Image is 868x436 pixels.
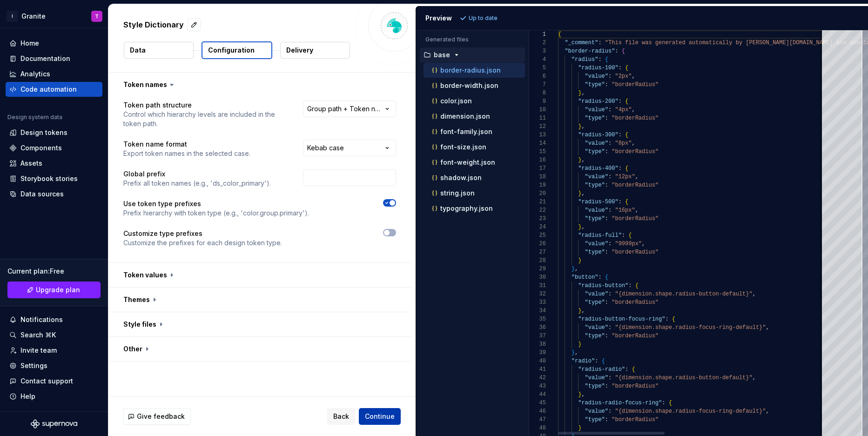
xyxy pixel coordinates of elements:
[529,248,546,256] div: 27
[130,46,146,55] p: Data
[672,316,675,322] span: {
[581,224,585,230] span: ,
[424,188,525,198] button: string.json
[123,169,271,179] p: Global prefix
[6,125,102,140] a: Design tokens
[625,199,628,205] span: {
[424,173,525,183] button: shadow.json
[578,224,581,230] span: }
[585,291,608,297] span: "value"
[642,241,645,247] span: ,
[6,328,102,342] button: Search ⌘K
[469,14,498,22] p: Up to date
[608,140,612,147] span: :
[585,324,608,331] span: "value"
[123,408,191,425] button: Give feedback
[529,323,546,332] div: 36
[20,392,35,401] div: Help
[123,179,271,188] p: Prefix all token names (e.g., 'ds_color_primary').
[608,408,612,415] span: :
[605,81,608,88] span: :
[529,97,546,106] div: 9
[20,143,62,153] div: Components
[615,291,752,297] span: "{dimension.shape.radius-button-default}"
[424,80,525,91] button: border-width.json
[608,73,612,80] span: :
[20,376,73,386] div: Contact support
[625,65,628,71] span: {
[608,291,612,297] span: :
[612,215,659,222] span: "borderRadius"
[440,113,490,120] p: dimension.json
[578,232,622,239] span: "radius-full"
[20,361,47,370] div: Settings
[440,97,472,105] p: color.json
[581,308,585,314] span: ,
[440,205,493,212] p: typography.json
[529,131,546,139] div: 13
[608,324,612,331] span: :
[123,149,250,158] p: Export token names in the selected case.
[529,424,546,432] div: 48
[572,358,595,364] span: "radio"
[529,240,546,248] div: 26
[529,148,546,156] div: 15
[529,390,546,399] div: 44
[529,72,546,80] div: 6
[529,47,546,55] div: 3
[625,366,628,373] span: :
[20,346,57,355] div: Invite team
[632,366,635,373] span: {
[6,343,102,358] a: Invite team
[615,207,635,214] span: "16px"
[585,107,608,113] span: "value"
[578,282,628,289] span: "radius-button"
[585,148,605,155] span: "type"
[280,42,350,59] button: Delivery
[605,148,608,155] span: :
[572,56,599,63] span: "radius"
[578,190,581,197] span: }
[612,299,659,306] span: "borderRadius"
[529,55,546,64] div: 4
[20,330,56,340] div: Search ⌘K
[578,400,662,406] span: "radius-radio-focus-ring"
[578,165,618,172] span: "radius-400"
[585,215,605,222] span: "type"
[578,199,618,205] span: "radius-500"
[21,12,46,21] div: Granite
[529,80,546,89] div: 7
[628,232,632,239] span: {
[605,215,608,222] span: :
[7,114,62,121] div: Design system data
[20,69,50,79] div: Analytics
[578,90,581,96] span: }
[440,67,501,74] p: border-radius.json
[585,333,605,339] span: "type"
[598,274,601,281] span: :
[618,65,621,71] span: :
[605,383,608,389] span: :
[608,174,612,180] span: :
[572,349,575,356] span: }
[529,416,546,424] div: 47
[612,416,659,423] span: "borderRadius"
[605,299,608,306] span: :
[6,389,102,404] button: Help
[635,174,638,180] span: ,
[585,299,605,306] span: "type"
[20,128,67,137] div: Design tokens
[605,40,789,46] span: "This file was generated automatically by [PERSON_NAME]
[424,157,525,168] button: font-weight.json
[615,107,632,113] span: "4px"
[420,50,525,60] button: base
[6,36,102,51] a: Home
[605,249,608,255] span: :
[529,106,546,114] div: 10
[585,249,605,255] span: "type"
[578,391,581,398] span: }
[585,383,605,389] span: "type"
[581,90,585,96] span: ,
[425,13,452,23] div: Preview
[529,206,546,215] div: 22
